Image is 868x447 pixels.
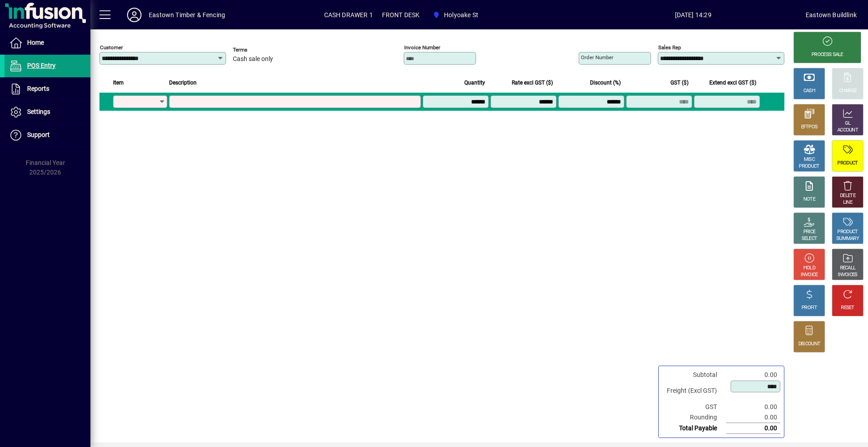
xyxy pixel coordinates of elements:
[840,265,856,272] div: RECALL
[429,7,482,23] span: Holyoake St
[404,44,440,51] mat-label: Invoice number
[169,78,197,88] span: Description
[5,32,90,54] a: Home
[836,235,859,242] div: SUMMARY
[27,108,50,115] span: Settings
[658,44,681,51] mat-label: Sales rep
[804,156,815,163] div: MISC
[662,402,726,412] td: GST
[444,8,478,22] span: Holyoake St
[709,78,756,88] span: Extend excl GST ($)
[233,56,273,63] span: Cash sale only
[149,8,225,22] div: Eastown Timber & Fencing
[27,62,56,69] span: POS Entry
[803,196,815,203] div: NOTE
[801,272,817,278] div: INVOICE
[324,8,373,22] span: CASH DRAWER 1
[27,131,50,138] span: Support
[27,39,44,46] span: Home
[803,229,816,235] div: PRICE
[382,8,420,22] span: FRONT DESK
[801,124,818,131] div: EFTPOS
[845,120,851,127] div: GL
[662,370,726,380] td: Subtotal
[838,272,857,278] div: INVOICES
[5,101,90,123] a: Settings
[840,193,855,199] div: DELETE
[5,78,90,100] a: Reports
[113,78,124,88] span: Item
[662,380,726,402] td: Freight (Excl GST)
[662,423,726,434] td: Total Payable
[512,78,553,88] span: Rate excl GST ($)
[841,305,854,311] div: RESET
[837,127,858,134] div: ACCOUNT
[802,305,817,311] div: PROFIT
[581,54,613,61] mat-label: Order number
[590,78,621,88] span: Discount (%)
[806,8,857,22] div: Eastown Buildlink
[843,199,852,206] div: LINE
[120,7,149,23] button: Profile
[726,412,780,423] td: 0.00
[662,412,726,423] td: Rounding
[580,8,806,22] span: [DATE] 14:29
[27,85,49,92] span: Reports
[803,265,815,272] div: HOLD
[811,52,843,58] div: PROCESS SALE
[100,44,123,51] mat-label: Customer
[670,78,689,88] span: GST ($)
[5,124,90,146] a: Support
[837,229,858,235] div: PRODUCT
[798,341,820,348] div: DISCOUNT
[803,88,815,94] div: CASH
[802,235,817,242] div: SELECT
[726,402,780,412] td: 0.00
[233,47,287,53] span: Terms
[464,78,485,88] span: Quantity
[837,160,858,167] div: PRODUCT
[799,163,819,170] div: PRODUCT
[726,370,780,380] td: 0.00
[839,88,857,94] div: CHARGE
[726,423,780,434] td: 0.00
